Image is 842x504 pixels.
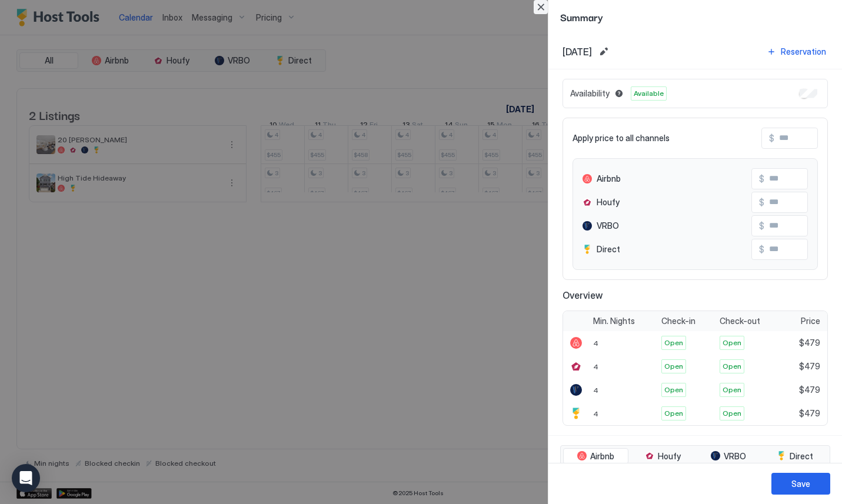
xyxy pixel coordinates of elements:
span: Airbnb [590,451,614,462]
span: Airbnb [597,173,621,184]
span: Availability [570,88,610,99]
span: $479 [799,361,820,372]
span: Open [664,408,683,419]
span: VRBO [597,221,619,231]
button: Houfy [631,448,695,465]
span: [DATE] [563,46,592,58]
span: 4 [593,386,598,395]
div: Open Intercom Messenger [12,464,40,492]
span: Min. Nights [593,316,635,326]
span: $479 [799,408,820,419]
span: Houfy [597,197,620,208]
span: Open [664,361,683,372]
span: VRBO [724,451,746,462]
span: Apply price to all channels [573,133,670,143]
button: Save [771,473,830,495]
span: $479 [799,385,820,395]
span: $479 [799,338,820,348]
span: Open [664,338,683,348]
div: tab-group [560,445,830,468]
span: $ [759,221,764,231]
span: Check-in [661,316,695,326]
span: Direct [597,244,620,255]
span: 4 [593,362,598,371]
span: $ [759,197,764,208]
span: Check-out [720,316,760,326]
span: 4 [593,339,598,348]
span: Open [664,385,683,395]
span: $ [759,244,764,255]
span: Open [723,361,741,372]
span: Open [723,338,741,348]
span: $ [769,133,774,143]
span: 4 [593,409,598,418]
span: Houfy [658,451,681,462]
span: Available [634,88,664,99]
span: $ [759,173,764,184]
button: Direct [763,448,827,465]
div: Reservation [781,45,826,58]
span: Open [723,385,741,395]
div: Save [791,478,810,490]
button: Airbnb [563,448,628,465]
button: Reservation [765,44,828,59]
button: VRBO [697,448,761,465]
button: Edit date range [597,45,611,59]
span: Direct [790,451,813,462]
span: Overview [563,289,828,301]
button: Blocked dates override all pricing rules and remain unavailable until manually unblocked [612,86,626,101]
span: Price [801,316,820,326]
span: Summary [560,9,830,24]
span: Open [723,408,741,419]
